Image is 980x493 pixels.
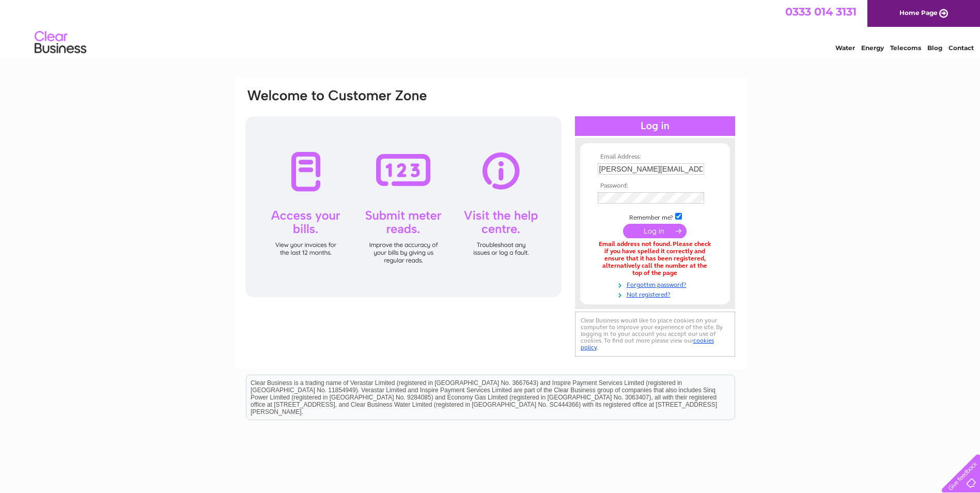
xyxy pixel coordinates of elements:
a: Energy [861,44,884,52]
div: Email address not found. Please check if you have spelled it correctly and ensure that it has bee... [598,241,712,276]
a: 0333 014 3131 [785,5,857,18]
a: Forgotten password? [598,279,715,289]
th: Password: [595,182,715,190]
input: Submit [623,224,687,238]
a: Not registered? [598,289,715,299]
img: logo.png [34,27,87,58]
div: Clear Business would like to place cookies on your computer to improve your experience of the sit... [575,312,735,357]
a: cookies policy [581,337,714,351]
a: Blog [927,44,942,52]
a: Telecoms [890,44,921,52]
a: Water [835,44,855,52]
th: Email Address: [595,153,715,161]
a: Contact [948,44,974,52]
div: Clear Business is a trading name of Verastar Limited (registered in [GEOGRAPHIC_DATA] No. 3667643... [246,6,735,50]
td: Remember me? [595,211,715,222]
